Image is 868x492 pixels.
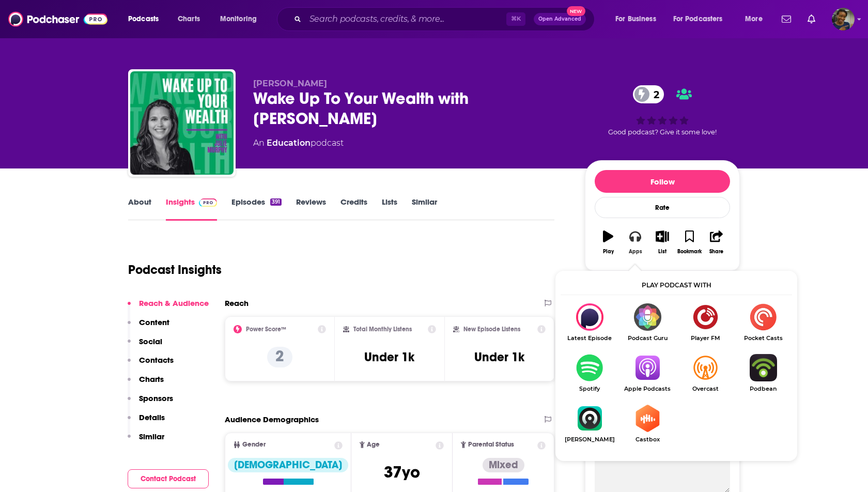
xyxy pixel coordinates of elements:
[139,412,165,422] p: Details
[270,198,282,206] div: 391
[139,355,174,365] p: Contacts
[618,354,676,392] a: Apple PodcastsApple Podcasts
[296,197,326,221] a: Reviews
[139,336,162,346] p: Social
[561,405,618,443] a: Castro[PERSON_NAME]
[225,414,319,424] h2: Audience Demographics
[734,354,792,392] a: PodbeanPodbean
[709,249,723,255] div: Share
[734,386,792,392] span: Podbean
[561,303,618,342] div: Wake Up To Your Wealth with Julie Murphy on Latest Episode
[561,335,618,342] span: Latest Episode
[128,355,174,374] button: Contacts
[353,326,412,333] h2: Total Monthly Listens
[128,393,173,412] button: Sponsors
[561,354,618,392] a: SpotifySpotify
[121,11,172,27] button: open menu
[734,303,792,342] a: Pocket CastsPocket Casts
[139,393,173,403] p: Sponsors
[228,458,348,472] div: [DEMOGRAPHIC_DATA]
[622,224,648,261] button: Apps
[738,11,776,27] button: open menu
[139,298,209,308] p: Reach & Audience
[676,354,734,392] a: OvercastOvercast
[618,303,676,342] a: Podcast GuruPodcast Guru
[832,8,855,30] img: User Profile
[231,197,282,221] a: Episodes391
[643,85,664,103] span: 2
[595,170,730,193] button: Follow
[139,432,164,441] p: Similar
[139,317,169,327] p: Content
[166,197,217,221] a: InsightsPodchaser Pro
[618,436,676,443] span: Castbox
[253,137,344,149] div: An podcast
[676,303,734,342] a: Player FMPlayer FM
[603,249,614,255] div: Play
[128,262,222,278] h1: Podcast Insights
[364,349,414,365] h3: Under 1k
[734,335,792,342] span: Pocket Casts
[128,298,209,317] button: Reach & Audience
[246,326,286,333] h2: Power Score™
[649,224,676,261] button: List
[468,441,514,448] span: Parental Status
[128,317,169,336] button: Content
[199,198,217,207] img: Podchaser Pro
[618,405,676,443] a: CastboxCastbox
[629,249,642,255] div: Apps
[561,386,618,392] span: Spotify
[561,436,618,443] span: [PERSON_NAME]
[128,336,162,356] button: Social
[128,412,165,432] button: Details
[382,197,397,221] a: Lists
[412,197,437,221] a: Similar
[483,458,524,472] div: Mixed
[225,298,249,308] h2: Reach
[128,12,159,26] span: Podcasts
[778,10,795,28] a: Show notifications dropdown
[608,11,669,27] button: open menu
[595,197,730,218] div: Rate
[667,11,738,27] button: open menu
[139,374,164,384] p: Charts
[367,441,380,448] span: Age
[538,17,581,22] span: Open Advanced
[128,469,209,488] button: Contact Podcast
[658,249,667,255] div: List
[340,197,367,221] a: Credits
[130,71,234,175] img: Wake Up To Your Wealth with Julie Murphy
[745,12,763,26] span: More
[633,85,664,103] a: 2
[305,11,506,27] input: Search podcasts, credits, & more...
[384,462,420,482] span: 37 yo
[618,335,676,342] span: Podcast Guru
[463,326,520,333] h2: New Episode Listens
[615,12,656,26] span: For Business
[506,12,525,26] span: ⌘ K
[618,386,676,392] span: Apple Podcasts
[673,12,723,26] span: For Podcasters
[567,6,585,16] span: New
[534,13,586,25] button: Open AdvancedNew
[585,79,740,143] div: 2Good podcast? Give it some love!
[128,432,164,451] button: Similar
[474,349,524,365] h3: Under 1k
[242,441,266,448] span: Gender
[595,224,622,261] button: Play
[676,335,734,342] span: Player FM
[287,7,605,31] div: Search podcasts, credits, & more...
[803,10,819,28] a: Show notifications dropdown
[128,374,164,393] button: Charts
[171,11,206,27] a: Charts
[832,8,855,30] button: Show profile menu
[608,128,717,136] span: Good podcast? Give it some love!
[178,12,200,26] span: Charts
[676,386,734,392] span: Overcast
[832,8,855,30] span: Logged in as sabrinajohnson
[703,224,730,261] button: Share
[267,347,292,367] p: 2
[676,224,703,261] button: Bookmark
[677,249,702,255] div: Bookmark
